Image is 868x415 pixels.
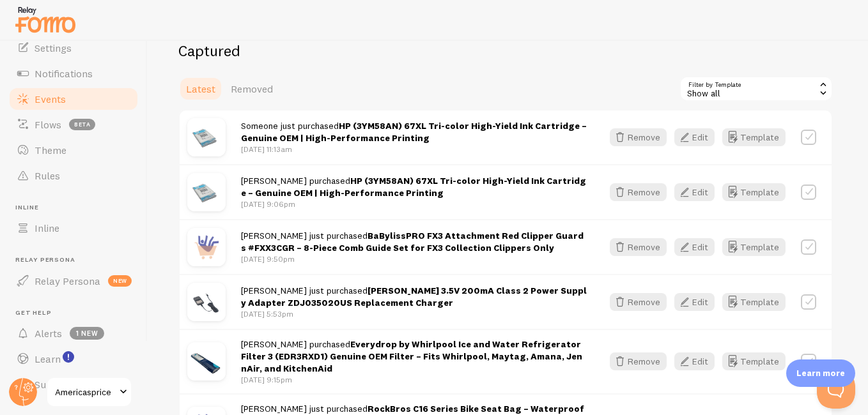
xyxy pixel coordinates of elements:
[241,120,587,144] strong: HP (3YM58AN) 67XL Tri-color High-Yield Ink Cartridge – Genuine OEM | High-Performance Printing
[187,342,226,381] img: s202196731164749300_p1981_i1_w1505.jpeg
[722,238,786,256] button: Template
[674,183,715,201] button: Edit
[13,3,77,36] img: fomo-relay-logo-orange.svg
[8,61,139,86] a: Notifications
[241,374,587,385] p: [DATE] 9:15pm
[231,82,273,95] span: Removed
[241,175,586,199] span: [PERSON_NAME] purchased
[186,82,215,95] span: Latest
[722,352,786,370] button: Template
[241,230,584,253] strong: BaBylissPRO FX3 Attachment Red Clipper Guards #FXX3CGR – 8-Piece Comb Guide Set for FX3 Collectio...
[610,352,667,370] button: Remove
[674,183,722,201] a: Edit
[108,275,132,287] span: new
[674,293,715,311] button: Edit
[187,118,226,156] img: s202196731164749300_p1991_i1_w1505.jpeg
[722,183,786,201] button: Template
[241,120,587,144] span: Someone just purchased
[610,293,667,311] button: Remove
[679,76,833,102] div: Show all
[674,352,722,370] a: Edit
[15,256,139,264] span: Relay Persona
[610,183,667,201] button: Remove
[241,144,587,155] p: [DATE] 11:13am
[241,285,587,308] strong: [PERSON_NAME] 3.5V 200mA Class 2 Power Supply Adapter ZDJ035020US Replacement Charger
[15,309,139,317] span: Get Help
[69,119,95,130] span: beta
[187,283,226,321] img: s202196731164749300_p1774_i1_w1505.jpeg
[8,372,139,397] a: Support
[178,41,833,61] h2: Captured
[674,128,715,146] button: Edit
[610,238,667,256] button: Remove
[46,377,132,407] a: Americasprice
[35,41,72,54] span: Settings
[722,128,786,146] button: Template
[674,352,715,370] button: Edit
[241,253,587,264] p: [DATE] 9:50pm
[8,346,139,372] a: Learn
[8,112,139,137] a: Flows beta
[674,238,722,256] a: Edit
[8,321,139,346] a: Alerts 1 new
[8,163,139,188] a: Rules
[241,199,587,209] p: [DATE] 9:06pm
[187,228,226,266] img: purchase.jpg
[241,230,584,253] span: [PERSON_NAME] just purchased
[35,222,59,234] span: Inline
[55,384,116,400] span: Americasprice
[241,308,587,319] p: [DATE] 5:53pm
[35,67,93,80] span: Notifications
[241,285,587,308] span: [PERSON_NAME] just purchased
[610,128,667,146] button: Remove
[178,76,223,102] a: Latest
[35,118,61,131] span: Flows
[8,86,139,112] a: Events
[187,173,226,211] img: s202196731164749300_p1991_i1_w1505.jpeg
[796,367,845,379] p: Learn more
[70,327,104,340] span: 1 new
[35,352,61,365] span: Learn
[241,175,586,199] strong: HP (3YM58AN) 67XL Tri-color High-Yield Ink Cartridge – Genuine OEM | High-Performance Printing
[722,293,786,311] button: Template
[15,204,139,212] span: Inline
[35,327,62,340] span: Alerts
[241,338,582,375] strong: Everydrop by Whirlpool Ice and Water Refrigerator Filter 3 (EDR3RXD1) Genuine OEM Filter – Fits W...
[8,268,139,294] a: Relay Persona new
[35,275,100,287] span: Relay Persona
[674,293,722,311] a: Edit
[63,351,74,363] svg: <p>Watch New Feature Tutorials!</p>
[786,359,855,387] div: Learn more
[35,144,66,156] span: Theme
[241,338,582,375] span: [PERSON_NAME] purchased
[817,370,855,409] iframe: Help Scout Beacon - Open
[674,128,722,146] a: Edit
[35,169,60,182] span: Rules
[8,215,139,241] a: Inline
[8,137,139,163] a: Theme
[674,238,715,256] button: Edit
[35,93,66,105] span: Events
[223,76,281,102] a: Removed
[8,35,139,61] a: Settings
